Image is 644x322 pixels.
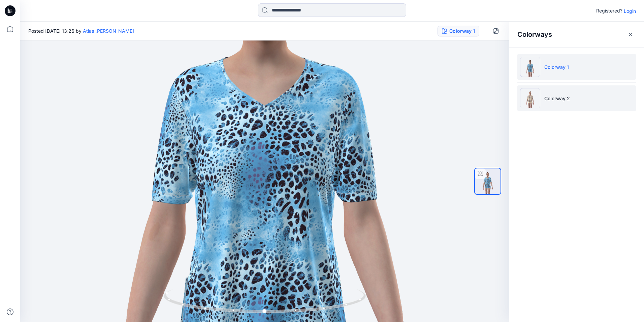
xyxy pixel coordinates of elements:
[520,88,540,108] img: Colorway 2
[449,27,475,35] div: Colorway 1
[438,26,479,36] button: Colorway 1
[517,30,552,38] h2: Colorways
[520,57,540,77] img: Colorway 1
[475,168,501,194] img: turntable-09-09-2025-11:29:37
[624,7,636,15] p: Login
[544,63,569,71] p: Colorway 1
[28,27,134,34] span: Posted [DATE] 13:26 by
[544,95,570,102] p: Colorway 2
[83,28,134,34] a: Atlas [PERSON_NAME]
[596,7,622,15] p: Registered?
